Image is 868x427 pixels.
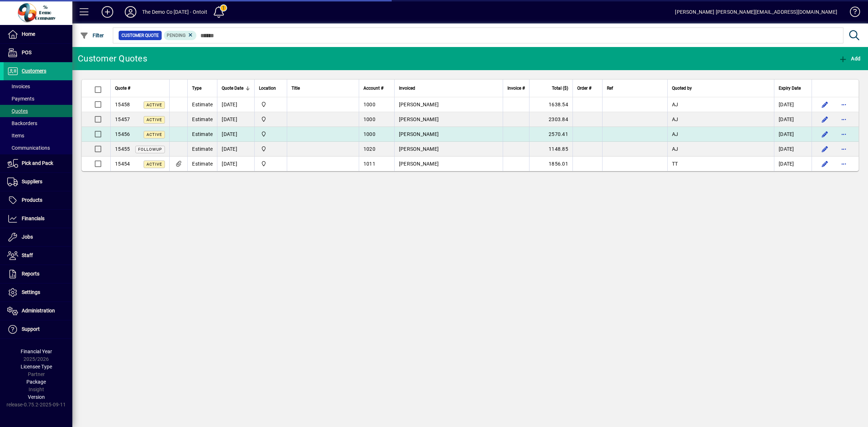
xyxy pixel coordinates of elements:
[838,99,850,110] button: More options
[115,161,130,167] span: 15454
[819,143,831,155] button: Edit
[192,84,201,92] span: Type
[399,146,439,152] span: [PERSON_NAME]
[115,102,130,107] span: 15458
[552,84,568,92] span: Total ($)
[22,31,35,37] span: Home
[779,84,801,92] span: Expiry Date
[222,84,243,92] span: Quote Date
[217,142,254,157] td: [DATE]
[837,52,862,65] button: Add
[4,173,72,191] a: Suppliers
[22,326,40,332] span: Support
[675,6,837,18] div: [PERSON_NAME] [PERSON_NAME][EMAIL_ADDRESS][DOMAIN_NAME]
[363,102,375,107] span: 1000
[217,97,254,112] td: [DATE]
[774,142,812,157] td: [DATE]
[22,160,53,166] span: Pick and Pack
[259,84,276,92] span: Location
[122,32,159,39] span: Customer Quote
[4,117,72,129] a: Backorders
[4,283,72,302] a: Settings
[838,143,850,155] button: More options
[399,131,439,137] span: [PERSON_NAME]
[115,84,165,92] div: Quote #
[672,161,678,167] span: TT
[259,84,282,92] div: Location
[164,31,197,40] mat-chip: Pending Status: Pending
[672,102,678,107] span: AJ
[7,120,37,126] span: Backorders
[4,93,72,105] a: Payments
[217,157,254,171] td: [DATE]
[4,247,72,265] a: Staff
[22,50,31,55] span: POS
[192,161,213,167] span: Estimate
[363,131,375,137] span: 1000
[217,112,254,127] td: [DATE]
[577,84,591,92] span: Order #
[22,252,33,258] span: Staff
[363,161,375,167] span: 1011
[22,68,46,74] span: Customers
[363,84,383,92] span: Account #
[22,179,42,184] span: Suppliers
[22,234,33,240] span: Jobs
[399,161,439,167] span: [PERSON_NAME]
[7,84,30,89] span: Invoices
[607,84,613,92] span: Ref
[672,84,770,92] div: Quoted by
[96,5,119,18] button: Add
[115,84,130,92] span: Quote #
[819,158,831,170] button: Edit
[838,128,850,140] button: More options
[672,131,678,137] span: AJ
[774,97,812,112] td: [DATE]
[192,146,213,152] span: Estimate
[607,84,663,92] div: Ref
[399,102,439,107] span: [PERSON_NAME]
[4,154,72,172] a: Pick and Pack
[819,99,831,110] button: Edit
[292,84,300,92] span: Title
[4,142,72,154] a: Communications
[774,157,812,171] td: [DATE]
[146,118,162,122] span: Active
[192,131,213,137] span: Estimate
[115,116,130,122] span: 15457
[399,116,439,122] span: [PERSON_NAME]
[838,158,850,170] button: More options
[529,142,573,157] td: 1148.85
[115,146,130,152] span: 15455
[22,271,39,277] span: Reports
[839,56,860,61] span: Add
[26,379,46,385] span: Package
[774,127,812,142] td: [DATE]
[838,114,850,125] button: More options
[28,394,45,400] span: Version
[7,133,24,138] span: Items
[844,1,859,25] a: Knowledge Base
[779,84,807,92] div: Expiry Date
[78,53,147,64] div: Customer Quotes
[146,132,162,137] span: Active
[4,265,72,283] a: Reports
[146,162,162,167] span: Active
[672,116,678,122] span: AJ
[80,33,104,38] span: Filter
[672,146,678,152] span: AJ
[192,116,213,122] span: Estimate
[4,228,72,246] a: Jobs
[7,108,28,114] span: Quotes
[4,44,72,62] a: POS
[21,364,52,370] span: Licensee Type
[4,129,72,142] a: Items
[363,146,375,152] span: 1020
[363,84,390,92] div: Account #
[672,84,692,92] span: Quoted by
[4,210,72,228] a: Financials
[22,289,40,295] span: Settings
[4,105,72,117] a: Quotes
[115,131,130,137] span: 15456
[4,320,72,338] a: Support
